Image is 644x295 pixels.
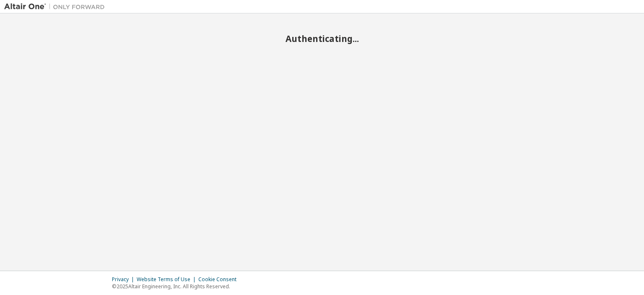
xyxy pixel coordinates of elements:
[4,3,109,11] img: Altair One
[198,276,241,283] div: Cookie Consent
[137,276,198,283] div: Website Terms of Use
[112,283,241,290] p: © 2025 Altair Engineering, Inc. All Rights Reserved.
[112,276,137,283] div: Privacy
[4,33,640,44] h2: Authenticating...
